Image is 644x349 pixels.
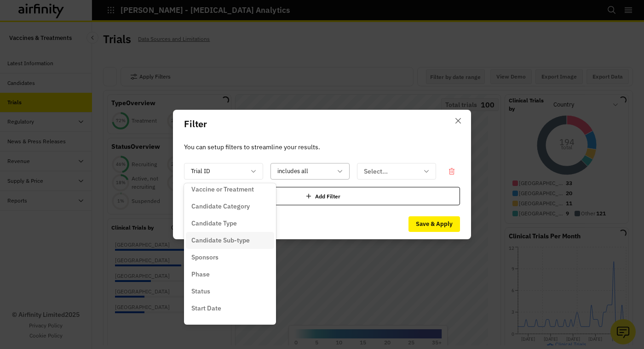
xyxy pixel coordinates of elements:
p: Status [191,287,210,296]
button: Close [451,113,466,128]
p: Phase [191,270,210,279]
header: Filter [173,110,471,138]
p: Primary Completion Date [191,321,265,330]
p: Candidate Type [191,219,237,228]
p: Candidate Category [191,202,250,211]
p: Sponsors [191,253,218,262]
div: Add Filter [184,187,460,205]
p: Vaccine or Treatment [191,185,254,194]
p: Candidate Sub-type [191,236,250,245]
button: Save & Apply [408,216,460,232]
p: You can setup filters to streamline your results. [184,142,460,152]
p: Start Date [191,304,221,313]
